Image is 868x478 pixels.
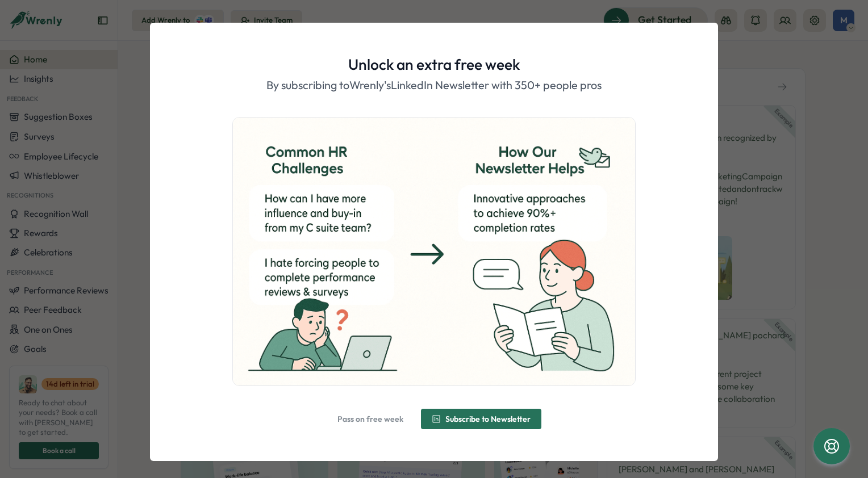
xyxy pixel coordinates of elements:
span: Pass on free week [337,415,403,423]
img: ChatGPT Image [233,118,635,385]
h1: Unlock an extra free week [348,54,520,74]
button: Pass on free week [327,409,414,429]
span: Subscribe to Newsletter [445,415,531,423]
p: By subscribing to Wrenly's LinkedIn Newsletter with 350+ people pros [266,77,602,94]
button: Subscribe to Newsletter [421,409,541,429]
